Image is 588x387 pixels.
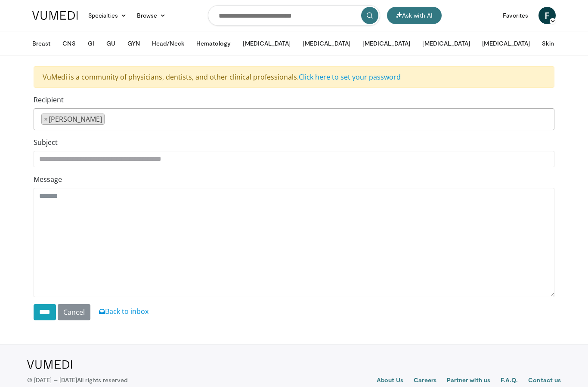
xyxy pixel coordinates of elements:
a: Careers [414,376,436,386]
p: © [DATE] – [DATE] [27,376,128,384]
label: Recipient [34,95,64,105]
img: VuMedi Logo [32,11,78,20]
button: Ask with AI [387,7,442,24]
button: Breast [27,35,56,52]
a: Browse [132,7,171,24]
button: GI [83,35,99,52]
a: About Us [377,376,404,386]
button: GU [101,35,121,52]
a: Contact us [528,376,561,386]
img: VuMedi Logo [27,360,72,369]
button: GYN [122,35,145,52]
button: [MEDICAL_DATA] [238,35,296,52]
a: Partner with us [447,376,490,386]
input: Search topics, interventions [208,5,380,26]
span: × [44,114,48,124]
a: F.A.Q. [501,376,518,386]
div: VuMedi is a community of physicians, dentists, and other clinical professionals. [34,66,554,88]
label: Message [34,174,62,184]
button: [MEDICAL_DATA] [357,35,415,52]
button: [MEDICAL_DATA] [297,35,356,52]
li: Hagop Kantarjian [41,114,105,125]
a: Click here to set your password [299,72,401,82]
button: Head/Neck [147,35,189,52]
a: Favorites [498,7,533,24]
button: [MEDICAL_DATA] [477,35,535,52]
a: Specialties [83,7,132,24]
button: Skin [537,35,559,52]
a: Back to inbox [99,307,149,316]
a: F [538,7,556,24]
a: Cancel [58,304,90,320]
button: Hematology [191,35,236,52]
button: CNS [57,35,80,52]
span: All rights reserved [77,376,127,384]
button: [MEDICAL_DATA] [417,35,475,52]
label: Subject [34,137,58,147]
